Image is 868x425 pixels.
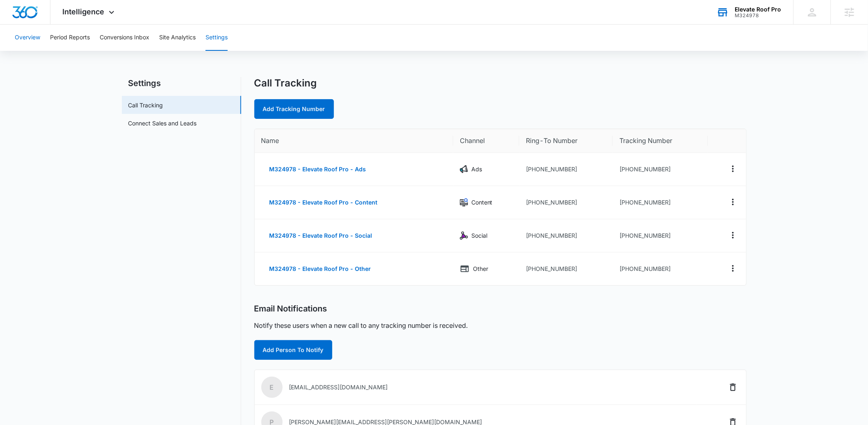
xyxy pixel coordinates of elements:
a: Add Tracking Number [254,99,334,119]
td: [PHONE_NUMBER] [519,252,613,285]
button: Site Analytics [159,25,196,51]
img: Ads [460,165,468,173]
a: Call Tracking [128,101,163,109]
h2: Email Notifications [254,304,327,314]
button: Actions [726,162,740,175]
td: [PHONE_NUMBER] [613,219,708,252]
button: Settings [206,25,228,51]
span: Intelligence [63,7,105,16]
td: [PHONE_NUMBER] [613,252,708,285]
img: Social [460,232,468,240]
h2: Settings [122,77,241,89]
button: Actions [726,195,740,209]
th: Ring-To Number [519,129,613,153]
button: M324978 - Elevate Roof Pro - Social [261,226,381,245]
button: M324978 - Elevate Roof Pro - Content [261,193,386,212]
button: M324978 - Elevate Roof Pro - Other [261,259,379,279]
td: [PHONE_NUMBER] [519,219,613,252]
a: Connect Sales and Leads [128,119,197,127]
p: Content [471,198,493,207]
button: Overview [15,25,40,51]
td: [PHONE_NUMBER] [613,186,708,219]
h1: Call Tracking [254,77,317,89]
button: Actions [726,229,740,242]
p: Ads [471,165,482,174]
td: [PHONE_NUMBER] [519,186,613,219]
button: Conversions Inbox [100,25,149,51]
p: Other [473,264,488,273]
td: [PHONE_NUMBER] [519,153,613,186]
th: Channel [453,129,519,153]
th: Name [255,129,453,153]
button: Actions [726,262,740,275]
button: Delete [726,381,740,394]
div: account name [735,6,781,13]
th: Tracking Number [613,129,708,153]
button: M324978 - Elevate Roof Pro - Ads [261,159,375,179]
td: [EMAIL_ADDRESS][DOMAIN_NAME] [255,370,697,405]
button: Add Person To Notify [254,340,332,360]
button: Period Reports [50,25,90,51]
td: [PHONE_NUMBER] [613,153,708,186]
span: e [261,377,283,398]
img: Content [460,198,468,207]
p: Notify these users when a new call to any tracking number is received. [254,320,468,330]
p: Social [471,231,487,240]
div: account id [735,13,781,18]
